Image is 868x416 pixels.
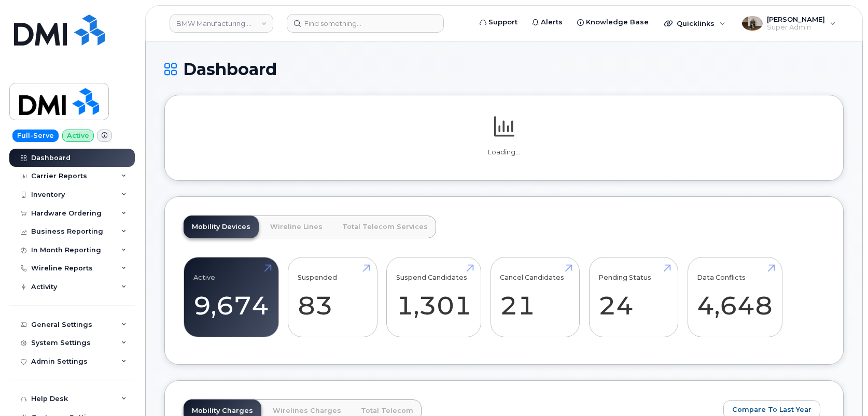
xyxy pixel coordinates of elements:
[697,263,773,332] a: Data Conflicts 4,648
[298,263,368,332] a: Suspended 83
[500,263,570,332] a: Cancel Candidates 21
[396,263,472,332] a: Suspend Candidates 1,301
[184,216,259,238] a: Mobility Devices
[184,148,824,157] p: Loading...
[164,60,844,78] h1: Dashboard
[334,216,436,238] a: Total Telecom Services
[598,263,668,332] a: Pending Status 24
[262,216,331,238] a: Wireline Lines
[193,263,269,332] a: Active 9,674
[732,405,811,414] span: Compare To Last Year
